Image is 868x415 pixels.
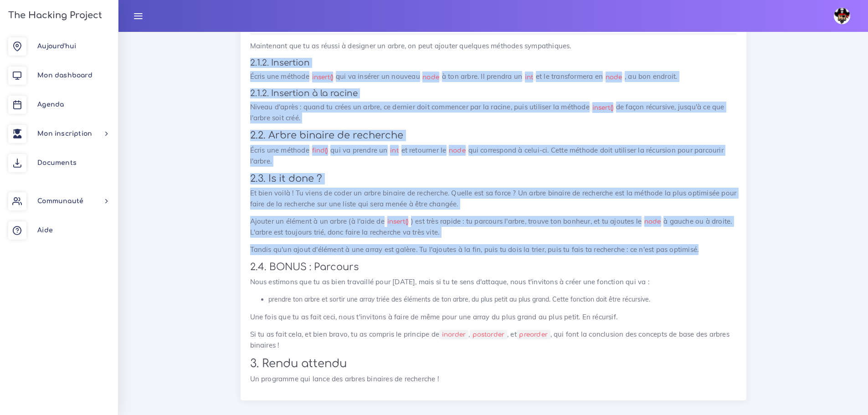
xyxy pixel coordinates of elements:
p: Et bien voilà ! Tu viens de coder un arbre binaire de recherche. Quelle est sa force ? Un arbre b... [250,188,737,210]
code: node [642,217,663,226]
code: int [388,146,401,155]
p: Un programme qui lance des arbres binaires de recherche ! [250,374,737,384]
p: Une fois que tu as fait ceci, nous t'invitons à faire de même pour une array du plus grand au plu... [250,312,737,323]
h4: 2.1.2. Insertion [250,58,737,68]
span: Mon dashboard [37,72,92,79]
span: Agenda [37,101,64,108]
p: Niveau d'après : quand tu crées un arbre, ce dernier doit commencer par la racine, puis utiliser ... [250,102,737,123]
li: prendre ton arbre et sortir une array triée des éléments de ton arbre, du plus petit au plus gran... [268,294,737,305]
code: inorder [439,330,468,339]
code: insert() [309,72,336,82]
h3: 2.2. Arbre binaire de recherche [250,130,737,141]
code: int [522,72,536,82]
span: Aujourd'hui [37,43,76,50]
p: Si tu as fait cela, et bien bravo, tu as compris le principe de , , et , qui font la conclusion d... [250,329,737,351]
code: node [420,72,442,82]
code: insert() [385,217,411,226]
code: postorder [470,330,507,339]
span: Aide [37,227,53,234]
code: node [603,72,625,82]
span: Mon inscription [37,130,92,137]
h3: 2.4. BONUS : Parcours [250,261,737,273]
code: insert() [590,103,616,113]
h3: The Hacking Project [5,10,102,20]
code: node [447,146,468,155]
p: Écris une méthode qui va prendre un et retourner le qui correspond à celui-ci. Cette méthode doit... [250,145,737,167]
span: Communauté [37,198,83,205]
p: Nous estimons que tu as bien travaillé pour [DATE], mais si tu te sens d'attaque, nous t'invitons... [250,277,737,287]
p: Maintenant que tu as réussi à designer un arbre, on peut ajouter quelques méthodes sympathiques. [250,41,737,51]
p: Tandis qu'un ajout d'élément à une array est galère. Tu l'ajoutes à la fin, puis tu dois la trier... [250,244,737,255]
code: find() [309,146,330,155]
h3: 2.3. Is it done ? [250,173,737,184]
span: Documents [37,159,77,166]
img: avatar [834,8,850,24]
code: preorder [517,330,550,339]
p: Écris une méthode qui va insérer un nouveau à ton arbre. Il prendra un et le transformera en , au... [250,71,737,82]
h2: 3. Rendu attendu [250,357,737,370]
h4: 2.1.2. Insertion à la racine [250,88,737,98]
p: Ajouter un élément à un arbre (à l'aide de ) est très rapide : tu parcours l'arbre, trouve ton bo... [250,216,737,238]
